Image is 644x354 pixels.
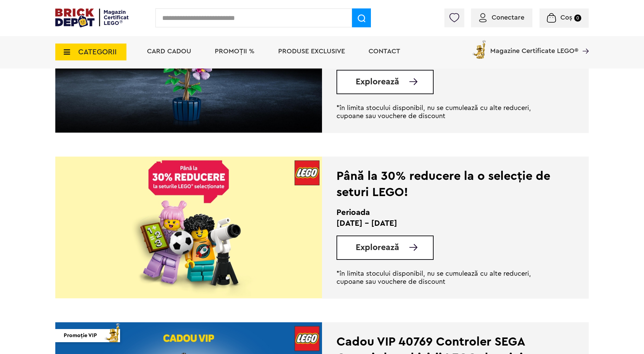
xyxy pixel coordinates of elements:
div: Până la 30% reducere la o selecție de seturi LEGO! [336,168,555,200]
img: vip_page_imag.png [102,322,123,342]
span: Explorează [356,243,399,252]
span: Promoție VIP [64,329,97,342]
a: Contact [369,48,400,55]
h2: Perioada [336,207,555,218]
p: *în limita stocului disponibil, nu se cumulează cu alte reduceri, cupoane sau vouchere de discount [336,104,555,120]
a: Explorează [356,78,433,86]
a: Produse exclusive [278,48,345,55]
small: 0 [574,15,581,22]
p: *în limita stocului disponibil, nu se cumulează cu alte reduceri, cupoane sau vouchere de discount [336,270,555,286]
span: CATEGORII [78,48,117,56]
a: Magazine Certificate LEGO® [578,39,589,46]
span: Magazine Certificate LEGO® [490,39,578,54]
a: PROMOȚII % [215,48,255,55]
p: [DATE] - [DATE] [336,218,555,229]
span: Conectare [492,14,524,21]
a: Card Cadou [147,48,191,55]
a: Conectare [479,14,524,21]
span: Coș [560,14,572,21]
span: Explorează [356,78,399,86]
a: Explorează [356,243,433,252]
